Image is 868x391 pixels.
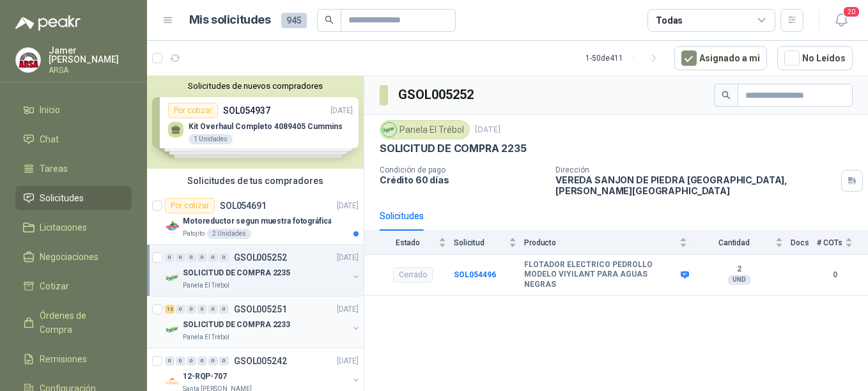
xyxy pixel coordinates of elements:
div: 0 [187,253,196,262]
p: [DATE] [337,252,359,264]
div: Por cotizar [165,198,215,213]
button: 20 [830,9,853,32]
p: SOLICITUD DE COMPRA 2235 [183,267,290,279]
div: 0 [198,356,207,365]
a: Tareas [15,157,132,181]
span: Órdenes de Compra [40,309,120,337]
span: Solicitud [454,238,506,247]
a: Cotizar [15,274,132,298]
p: Condición de pago [380,165,545,174]
p: Patojito [183,229,205,239]
div: 0 [219,305,229,314]
div: 2 Unidades [207,229,251,239]
img: Logo peakr [15,15,81,31]
div: 0 [208,356,218,365]
a: Remisiones [15,347,132,371]
span: Tareas [40,162,68,176]
div: Solicitudes de nuevos compradoresPor cotizarSOL054937[DATE] Kit Overhaul Completo 4089405 Cummins... [147,76,364,169]
th: Cantidad [695,231,791,254]
div: Todas [656,13,683,27]
span: # COTs [817,238,842,247]
th: Docs [791,231,817,254]
p: GSOL005242 [234,356,287,365]
p: SOLICITUD DE COMPRA 2233 [183,319,290,331]
div: 0 [219,253,229,262]
div: 1 - 50 de 411 [585,48,664,68]
span: Solicitudes [40,191,84,205]
img: Company Logo [165,218,180,234]
span: Licitaciones [40,220,87,234]
div: Cerrado [393,267,433,282]
div: 0 [198,305,207,314]
th: Producto [524,231,695,254]
h3: GSOL005252 [398,85,476,105]
span: Remisiones [40,352,87,366]
th: Solicitud [454,231,524,254]
div: 0 [165,253,174,262]
span: Producto [524,238,677,247]
a: 12 0 0 0 0 0 GSOL005251[DATE] Company LogoSOLICITUD DE COMPRA 2233Panela El Trébol [165,302,361,342]
a: Chat [15,127,132,151]
p: Motoreductor segun muestra fotográfica [183,215,331,227]
h1: Mis solicitudes [189,11,271,29]
span: search [722,91,731,100]
img: Company Logo [165,374,180,389]
span: Cantidad [695,238,773,247]
div: 12 [165,305,174,314]
img: Company Logo [16,48,40,72]
p: ARSA [49,66,132,74]
button: No Leídos [777,46,853,70]
p: Panela El Trébol [183,332,229,342]
div: 0 [176,356,185,365]
a: SOL054496 [454,270,496,279]
a: Órdenes de Compra [15,303,132,342]
img: Company Logo [382,123,396,137]
p: 12-RQP-707 [183,371,227,383]
div: 0 [198,253,207,262]
b: FLOTADOR ELECTRICO PEDROLLO MODELO VIYILANT PARA AGUAS NEGRAS [524,260,678,290]
p: [DATE] [337,200,359,212]
div: 0 [208,305,218,314]
span: Cotizar [40,279,69,293]
p: GSOL005252 [234,253,287,262]
div: UND [727,275,751,285]
div: 0 [208,253,218,262]
img: Company Logo [165,322,180,337]
a: Solicitudes [15,186,132,210]
span: Negociaciones [40,250,98,264]
a: Por cotizarSOL054691[DATE] Company LogoMotoreductor segun muestra fotográficaPatojito2 Unidades [147,193,364,245]
span: search [325,15,334,24]
span: Estado [380,238,436,247]
a: 0 0 0 0 0 0 GSOL005252[DATE] Company LogoSOLICITUD DE COMPRA 2235Panela El Trébol [165,250,361,291]
div: Solicitudes de tus compradores [147,169,364,193]
p: Crédito 60 días [380,174,545,185]
p: SOLICITUD DE COMPRA 2235 [380,142,527,155]
p: Jamer [PERSON_NAME] [49,46,132,64]
b: 0 [817,269,853,281]
b: 2 [695,264,783,275]
p: [DATE] [337,355,359,367]
th: # COTs [817,231,868,254]
div: 0 [219,356,229,365]
a: Licitaciones [15,215,132,240]
img: Company Logo [165,270,180,286]
div: 0 [165,356,174,365]
p: SOL054691 [220,201,267,210]
button: Asignado a mi [674,46,767,70]
p: [DATE] [337,303,359,316]
p: Panela El Trébol [183,280,229,291]
button: Solicitudes de nuevos compradores [152,81,359,91]
a: Negociaciones [15,245,132,269]
div: 0 [176,305,185,314]
div: Panela El Trébol [380,120,470,139]
span: Inicio [40,103,60,117]
div: 0 [176,253,185,262]
div: 0 [187,356,196,365]
p: GSOL005251 [234,305,287,314]
span: Chat [40,132,59,146]
div: 0 [187,305,196,314]
th: Estado [364,231,454,254]
p: Dirección [555,165,836,174]
span: 945 [281,13,307,28]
